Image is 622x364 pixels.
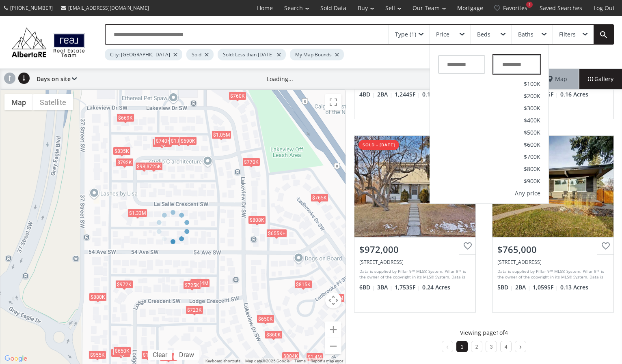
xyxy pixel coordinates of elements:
span: 1,059 SF [533,283,558,291]
span: 0.13 Acres [560,283,588,291]
a: 2 [475,344,478,350]
p: Viewing page 1 of 4 [460,329,508,337]
div: Price [436,32,449,37]
a: [EMAIL_ADDRESS][DOMAIN_NAME] [57,0,153,15]
div: Gallery [579,69,622,89]
span: 1,753 SF [395,283,420,291]
span: 2 BA [377,90,393,98]
div: Filters [559,32,576,37]
span: $600K [524,142,540,148]
span: 3 BA [377,283,393,291]
span: 6 BD [359,283,375,291]
span: 0.13 Acres [422,90,450,98]
div: Loading... [267,75,293,83]
div: Data is supplied by Pillar 9™ MLS® System. Pillar 9™ is the owner of the copyright in its MLS® Sy... [497,268,607,280]
span: 0.16 Acres [560,90,588,98]
div: $972,000 [359,243,471,256]
span: $100K [524,81,540,87]
span: $400K [524,118,540,123]
div: Data is supplied by Pillar 9™ MLS® System. Pillar 9™ is the owner of the copyright in its MLS® Sy... [359,268,469,280]
span: $200K [524,93,540,99]
span: 4 BD [359,90,375,98]
div: 1 [526,2,533,8]
a: 4 [505,344,508,350]
div: Type (1) [395,32,416,37]
span: $300K [524,105,540,111]
a: sold - [DATE]$972,000[STREET_ADDRESS]Data is supplied by Pillar 9™ MLS® System. Pillar 9™ is the ... [346,127,484,320]
div: Days on site [32,69,77,89]
div: $765,000 [497,243,609,256]
span: 1,244 SF [395,90,420,98]
span: 2 BA [515,283,531,291]
div: City: [GEOGRAPHIC_DATA] [105,49,182,60]
span: $700K [524,154,540,160]
div: Any price [515,191,540,196]
div: Sold: Less than [DATE] [218,49,286,60]
div: 5644 Lodge Crescent SW, Calgary, AB T3E 5Y7 [359,259,471,266]
a: 3 [490,344,493,350]
span: $500K [524,130,540,135]
div: Sold [186,49,214,60]
span: [PHONE_NUMBER] [10,4,53,11]
div: Map [536,69,579,89]
span: $800K [524,166,540,172]
span: 5 BD [497,283,513,291]
a: sold - [DATE]$765,000[STREET_ADDRESS]Data is supplied by Pillar 9™ MLS® System. Pillar 9™ is the ... [484,127,622,320]
span: Map [548,75,567,83]
span: [EMAIL_ADDRESS][DOMAIN_NAME] [68,4,149,11]
span: Gallery [588,75,613,83]
img: Logo [8,26,89,59]
div: 5416 Ladbrooke Drive SW, Calgary, AB T3E 5X8 [497,259,609,266]
div: My Map Bounds [290,49,344,60]
span: $900K [524,178,540,184]
span: 0.24 Acres [422,283,450,291]
div: Beds [477,32,490,37]
a: 1 [461,344,464,350]
div: Baths [518,32,533,37]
